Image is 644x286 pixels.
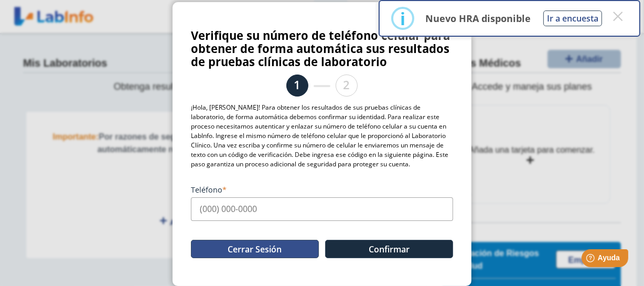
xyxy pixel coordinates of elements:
div: i [400,9,405,28]
iframe: Help widget launcher [551,245,632,274]
button: Ir a encuesta [543,10,602,26]
button: Close this dialog [608,7,627,26]
h3: Verifique su número de teléfono celular para obtener de forma automática sus resultados de prueba... [191,29,453,68]
button: Cerrar Sesión [191,240,319,258]
label: Teléfono [191,185,453,195]
input: (000) 000-0000 [191,197,453,221]
button: Confirmar [325,240,453,258]
li: 2 [336,75,358,97]
li: 1 [286,75,308,97]
p: ¡Hola, [PERSON_NAME]! Para obtener los resultados de sus pruebas clínicas de laboratorio, de form... [191,103,453,169]
p: Nuevo HRA disponible [425,12,531,25]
